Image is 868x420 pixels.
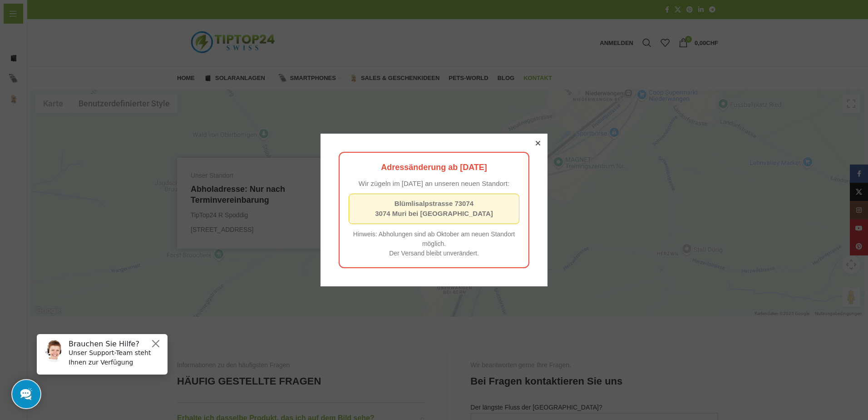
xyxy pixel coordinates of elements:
button: Close [121,11,132,22]
h6: Brauchen Sie Hilfe? [39,13,133,21]
p: Wir zügeln im [DATE] an unseren neuen Standort: [349,179,519,189]
strong: Blümlisalpstrasse 73074 3074 Muri bei [GEOGRAPHIC_DATA] [375,200,493,218]
img: Customer service [13,13,35,35]
p: Hinweis: Abholungen sind ab Oktober am neuen Standort möglich. Der Versand bleibt unverändert. [349,230,519,258]
h3: Adressänderung ab [DATE] [349,162,519,173]
p: Unser Support-Team steht Ihnen zur Verfügung [39,21,133,40]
